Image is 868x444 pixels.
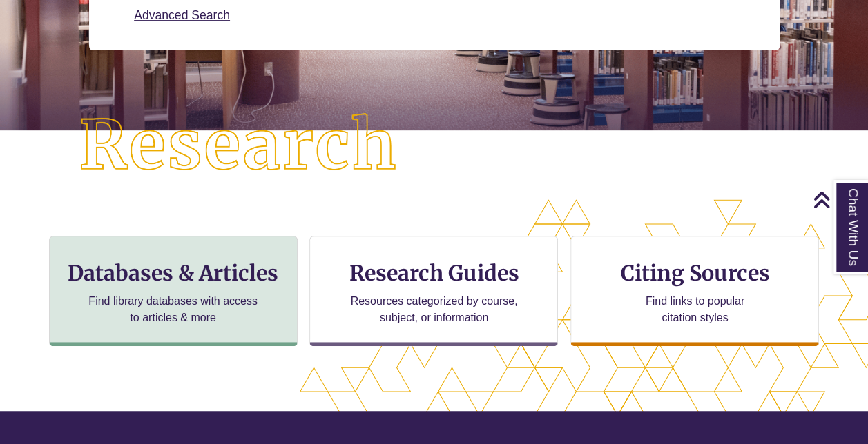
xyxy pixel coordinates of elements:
a: Back to Top [813,190,865,209]
h3: Citing Sources [611,260,780,286]
h3: Research Guides [321,260,546,286]
p: Resources categorized by course, subject, or information [344,293,524,326]
p: Find links to popular citation styles [628,293,762,326]
a: Databases & Articles Find library databases with access to articles & more [49,236,298,346]
a: Research Guides Resources categorized by course, subject, or information [309,236,558,346]
p: Find library databases with access to articles & more [83,293,263,326]
a: Advanced Search [134,8,230,22]
h3: Databases & Articles [61,260,286,286]
a: Citing Sources Find links to popular citation styles [570,236,819,346]
img: Research [44,78,434,214]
